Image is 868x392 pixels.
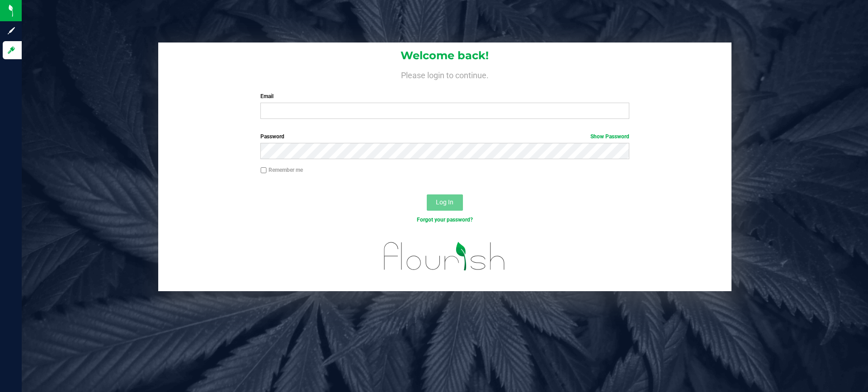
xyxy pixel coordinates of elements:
[260,167,267,174] input: Remember me
[436,198,453,206] span: Log In
[158,69,731,80] h4: Please login to continue.
[158,50,731,61] h1: Welcome back!
[590,133,629,140] a: Show Password
[7,26,16,35] inline-svg: Sign up
[260,133,284,140] span: Password
[260,166,303,174] label: Remember me
[417,217,473,223] a: Forgot your password?
[427,194,463,211] button: Log In
[7,46,16,55] inline-svg: Log in
[373,233,516,279] img: flourish_logo.svg
[260,92,629,100] label: Email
